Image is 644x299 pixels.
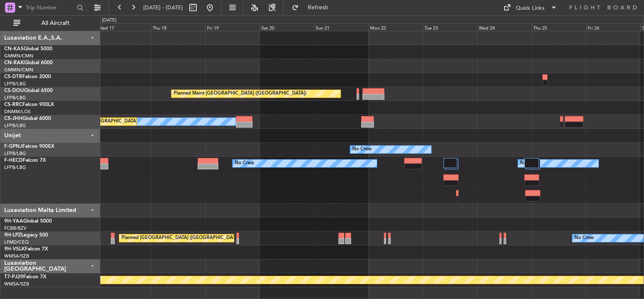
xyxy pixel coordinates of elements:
[301,5,336,11] span: Refresh
[143,4,183,11] span: [DATE] - [DATE]
[477,23,531,31] div: Wed 24
[4,219,52,224] a: 9H-YAAGlobal 5000
[4,150,26,157] a: LFPB/LBG
[4,275,23,280] span: T7-PJ29
[4,225,27,231] a: FCBB/BZV
[4,122,26,129] a: LFPB/LBG
[151,23,205,31] div: Thu 18
[520,157,539,170] div: No Crew
[4,46,24,52] span: CN-KAS
[97,23,151,31] div: Wed 17
[205,23,260,31] div: Fri 19
[260,23,314,31] div: Sat 20
[4,239,29,245] a: LFMD/CEQ
[4,233,48,238] a: 9H-LPZLegacy 500
[4,247,25,252] span: 9H-VSLK
[4,253,29,259] a: WMSA/SZB
[4,281,29,287] a: WMSA/SZB
[288,1,338,14] button: Refresh
[4,102,54,107] a: CS-RRCFalcon 900LX
[4,67,33,73] a: GMMN/CMN
[4,74,51,79] a: CS-DTRFalcon 2000
[235,157,254,170] div: No Crew
[4,233,21,238] span: 9H-LPZ
[4,109,30,115] a: DNMM/LOS
[4,81,26,87] a: LFPB/LBG
[4,102,22,107] span: CS-RRC
[4,95,26,101] a: LFPB/LBG
[368,23,423,31] div: Mon 22
[4,158,23,163] span: F-HECD
[121,232,241,245] div: Planned [GEOGRAPHIC_DATA] ([GEOGRAPHIC_DATA])
[574,232,594,245] div: No Crew
[4,144,22,149] span: F-GPNJ
[4,74,22,79] span: CS-DTR
[4,275,46,280] a: T7-PJ29Falcon 7X
[9,16,91,30] button: All Aircraft
[423,23,477,31] div: Tue 23
[4,88,24,93] span: CS-DOU
[4,46,52,52] a: CN-KASGlobal 5000
[4,88,53,93] a: CS-DOUGlobal 6500
[4,158,46,163] a: F-HECDFalcon 7X
[4,60,53,65] a: CN-RAKGlobal 6000
[4,116,51,121] a: CS-JHHGlobal 6000
[352,143,372,156] div: No Crew
[4,164,26,171] a: LFPB/LBG
[314,23,368,31] div: Sun 21
[4,53,33,59] a: GMMN/CMN
[4,144,54,149] a: F-GPNJFalcon 900EX
[4,60,24,65] span: CN-RAK
[4,219,23,224] span: 9H-YAA
[531,23,586,31] div: Thu 25
[22,20,89,26] span: All Aircraft
[102,17,116,24] div: [DATE]
[174,87,306,100] div: Planned Maint [GEOGRAPHIC_DATA] ([GEOGRAPHIC_DATA])
[586,23,640,31] div: Fri 26
[516,4,545,13] div: Quick Links
[499,1,561,14] button: Quick Links
[4,116,22,121] span: CS-JHH
[26,1,74,14] input: Trip Number
[4,247,48,252] a: 9H-VSLKFalcon 7X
